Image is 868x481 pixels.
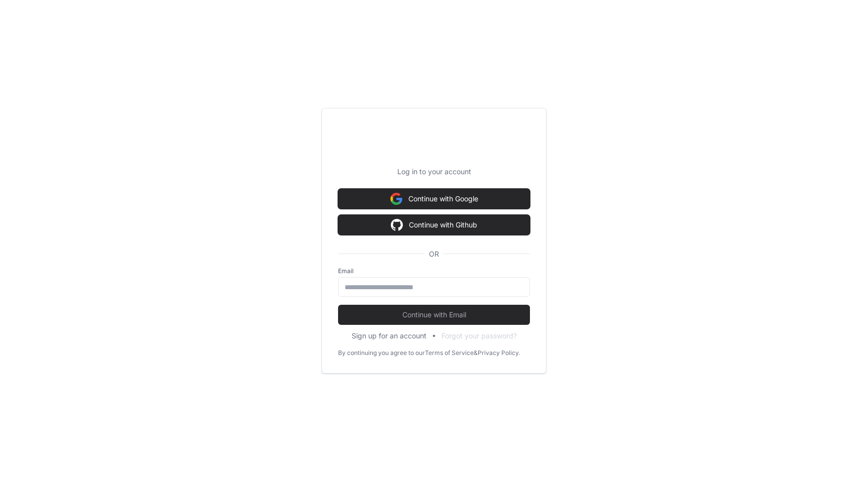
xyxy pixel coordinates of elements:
a: Terms of Service [425,349,474,357]
label: Email [338,267,530,275]
span: Continue with Email [338,310,530,320]
button: Continue with Github [338,215,530,235]
div: By continuing you agree to our [338,349,425,357]
button: Continue with Google [338,189,530,209]
div: & [474,349,478,357]
span: OR [425,249,443,259]
button: Continue with Email [338,305,530,325]
button: Forgot your password? [442,331,517,341]
img: Sign in with google [390,189,402,209]
a: Privacy Policy. [478,349,520,357]
p: Log in to your account [338,167,530,177]
img: Sign in with google [391,215,403,235]
button: Sign up for an account [352,331,426,341]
